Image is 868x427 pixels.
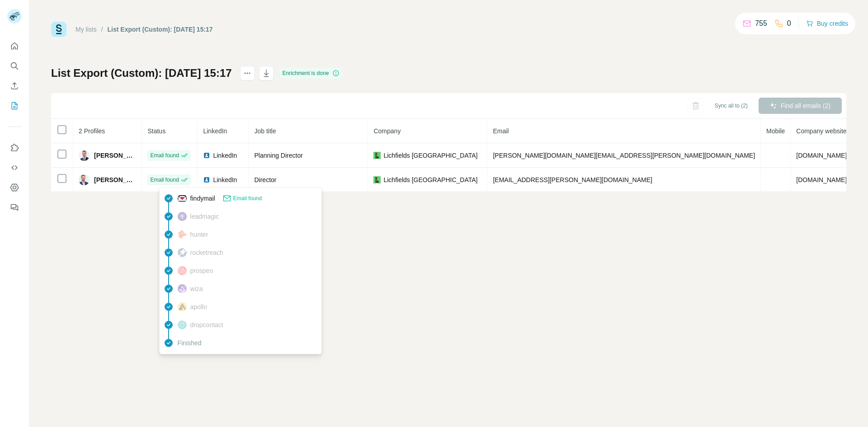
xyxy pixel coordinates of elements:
[280,68,343,79] div: Enrichment is done
[190,248,223,257] span: rocketreach
[7,78,22,94] button: Enrich CSV
[233,194,262,202] span: Email found
[796,152,847,159] span: [DOMAIN_NAME]
[101,25,103,34] li: /
[178,338,202,347] span: Finished
[203,152,210,159] img: LinkedIn logo
[94,151,136,160] span: [PERSON_NAME]
[178,284,187,293] img: provider wiza logo
[79,150,90,161] img: Avatar
[51,22,66,37] img: Surfe Logo
[190,284,203,293] span: wiza
[108,25,213,34] div: List Export (Custom): [DATE] 15:17
[254,127,276,135] span: Job title
[240,66,255,80] button: actions
[178,230,187,238] img: provider hunter logo
[806,17,848,30] button: Buy credits
[373,152,381,159] img: company-logo
[7,58,22,74] button: Search
[796,127,846,135] span: Company website
[94,175,136,184] span: [PERSON_NAME]
[254,152,302,159] span: Planning Director
[7,38,22,54] button: Quick start
[178,194,187,203] img: provider findymail logo
[190,230,208,239] span: hunter
[796,176,847,183] span: [DOMAIN_NAME]
[493,176,652,183] span: [EMAIL_ADDRESS][PERSON_NAME][DOMAIN_NAME]
[150,176,179,184] span: Email found
[493,152,755,159] span: [PERSON_NAME][DOMAIN_NAME][EMAIL_ADDRESS][PERSON_NAME][DOMAIN_NAME]
[787,18,791,29] p: 0
[213,175,237,184] span: LinkedIn
[7,160,22,176] button: Use Surfe API
[383,175,477,184] span: Lichfields [GEOGRAPHIC_DATA]
[715,102,748,110] span: Sync all to (2)
[190,212,219,221] span: leadmagic
[383,151,477,160] span: Lichfields [GEOGRAPHIC_DATA]
[178,266,187,275] img: provider prospeo logo
[254,176,276,183] span: Director
[7,199,22,216] button: Feedback
[708,99,754,113] button: Sync all to (2)
[7,140,22,156] button: Use Surfe on LinkedIn
[190,302,207,311] span: apollo
[7,179,22,196] button: Dashboard
[493,127,509,135] span: Email
[79,174,90,185] img: Avatar
[178,248,187,257] img: provider rocketreach logo
[373,176,381,183] img: company-logo
[51,66,232,80] h1: List Export (Custom): [DATE] 15:17
[178,212,187,221] img: provider leadmagic logo
[213,151,237,160] span: LinkedIn
[150,151,179,160] span: Email found
[147,127,165,135] span: Status
[190,194,215,203] span: findymail
[190,320,223,329] span: dropcontact
[373,127,401,135] span: Company
[190,266,213,275] span: prospeo
[755,18,767,29] p: 755
[75,26,97,33] a: My lists
[79,127,105,135] span: 2 Profiles
[203,127,227,135] span: LinkedIn
[766,127,785,135] span: Mobile
[203,176,210,183] img: LinkedIn logo
[7,98,22,114] button: My lists
[178,302,187,311] img: provider apollo logo
[178,320,187,329] img: provider dropcontact logo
